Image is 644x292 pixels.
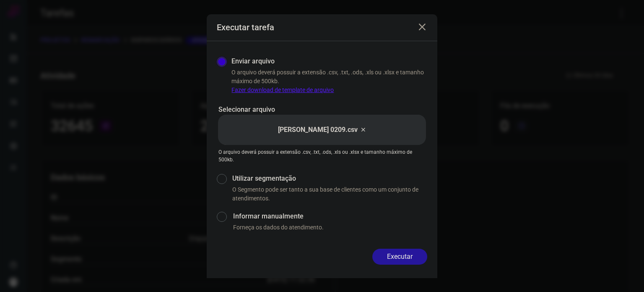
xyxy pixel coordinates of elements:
[372,249,427,265] button: Executar
[218,148,426,163] p: O arquivo deverá possuir a extensão .csv, .txt, .ods, .xls ou .xlsx e tamanho máximo de 500kb.
[278,125,358,135] p: [PERSON_NAME] 0209.csv
[218,105,426,115] p: Selecionar arquivo
[231,56,275,66] label: Enviar arquivo
[233,223,427,232] p: Forneça os dados do atendimento.
[231,68,427,95] p: O arquivo deverá possuir a extensão .csv, .txt, .ods, .xls ou .xlsx e tamanho máximo de 500kb.
[231,87,334,93] a: Fazer download de template de arquivo
[217,22,274,32] h3: Executar tarefa
[233,211,427,221] label: Informar manualmente
[232,174,427,184] label: Utilizar segmentação
[232,185,427,203] p: O Segmento pode ser tanto a sua base de clientes como um conjunto de atendimentos.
